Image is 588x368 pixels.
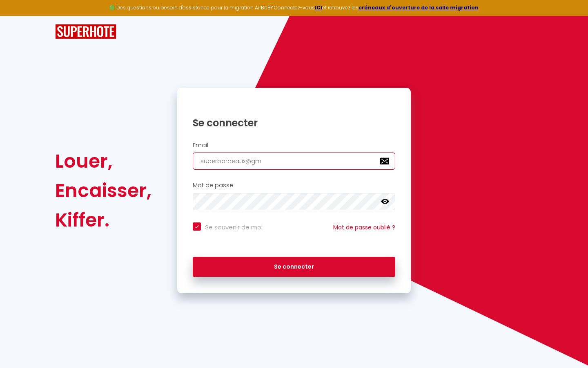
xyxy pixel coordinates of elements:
[193,257,395,277] button: Se connecter
[333,223,395,231] a: Mot de passe oublié ?
[55,24,116,39] img: SuperHote logo
[359,4,479,11] a: créneaux d'ouverture de la salle migration
[55,205,151,235] div: Kiffer.
[193,142,395,149] h2: Email
[193,153,395,170] input: Ton Email
[55,176,151,205] div: Encaisser,
[193,182,395,189] h2: Mot de passe
[193,117,395,129] h1: Se connecter
[7,3,31,28] button: Ouvrir le widget de chat LiveChat
[55,146,151,176] div: Louer,
[315,4,322,11] a: ICI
